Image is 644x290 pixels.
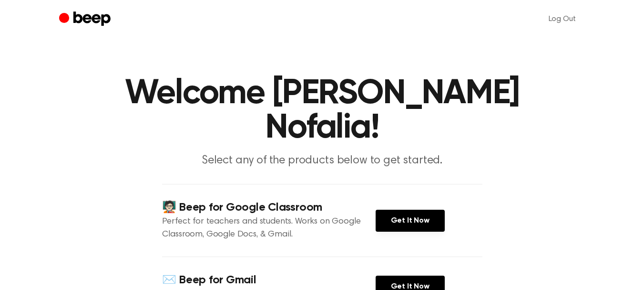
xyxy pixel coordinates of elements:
a: Beep [59,10,113,29]
h4: 🧑🏻‍🏫 Beep for Google Classroom [162,200,376,215]
p: Perfect for teachers and students. Works on Google Classroom, Google Docs, & Gmail. [162,215,376,241]
p: Select any of the products below to get started. [139,153,505,169]
h1: Welcome [PERSON_NAME] Nofalia! [78,76,566,145]
a: Log Out [539,8,585,31]
h4: ✉️ Beep for Gmail [162,272,376,288]
a: Get It Now [376,210,445,232]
